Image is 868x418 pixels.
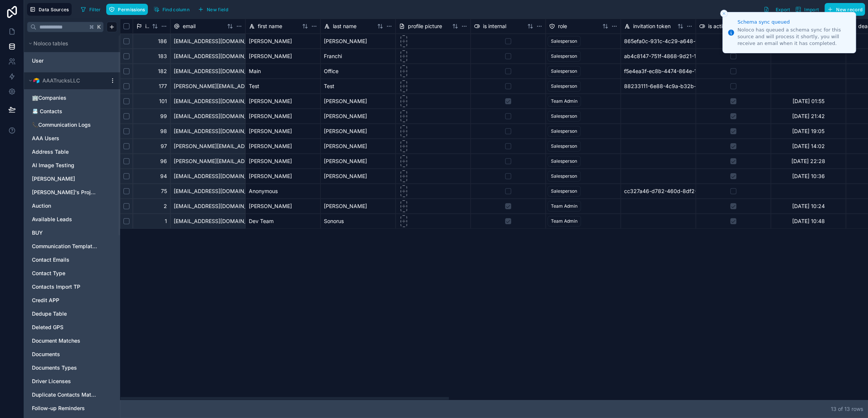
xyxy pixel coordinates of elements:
div: [PERSON_NAME] [320,199,396,214]
div: Alex [29,173,116,185]
a: BUY [32,229,97,237]
span: 13 [831,406,836,412]
div: Salesperson [551,158,577,165]
div: [DATE] 21:42 [771,109,846,124]
span: Documents Types [32,364,77,372]
div: Salesperson [551,38,577,45]
div: [EMAIL_ADDRESS][DOMAIN_NAME] [170,184,245,199]
div: is internal [471,19,546,34]
a: Permissions [106,4,150,15]
div: [PERSON_NAME] [320,34,396,49]
div: f5e4ea3f-ec8b-4474-864e-1404ba812c8e [621,64,696,79]
div: profile picture [396,19,471,34]
div: User [29,55,116,67]
a: AI Image Testing [32,162,97,169]
div: is active [696,19,771,34]
div: Salesperson [551,173,577,180]
div: [PERSON_NAME] [245,34,320,49]
span: User [32,57,44,64]
div: Salesperson [551,83,577,90]
div: Test [320,79,396,94]
div: 177 [133,79,170,94]
span: invitation token [633,22,671,30]
span: Find column [162,7,190,12]
div: [PERSON_NAME] [245,109,320,124]
div: 97 [133,139,170,154]
span: AAATrucksLLC [42,77,80,84]
div: Communication Templates [29,240,116,252]
div: Sonorus [320,214,396,229]
a: Contact Emails [32,256,97,264]
div: BUY [29,227,116,239]
a: New record [821,3,865,16]
a: Communication Templates [32,243,97,250]
div: 88233111-6e88-4c9a-b32b-8de0c8929c5c [621,79,696,94]
span: role [558,22,567,30]
span: Data Sources [39,7,69,12]
div: 98 [133,124,170,139]
div: [EMAIL_ADDRESS][DOMAIN_NAME] [170,64,245,79]
div: 865efa0c-931c-4c29-a648-f282184e87fd [621,34,696,49]
div: [PERSON_NAME] [320,109,396,124]
div: 2 [133,199,170,214]
div: Salesperson [551,113,577,120]
a: Duplicate Contacts Matches [32,391,97,399]
a: 📇 Contacts [32,108,97,115]
button: Select row [123,173,129,179]
a: [PERSON_NAME] [32,175,97,183]
span: Contact Emails [32,256,69,264]
button: Select row [123,218,129,224]
div: [PERSON_NAME][EMAIL_ADDRESS][PERSON_NAME][DOMAIN_NAME] [170,79,245,94]
button: Noloco tables [27,38,113,49]
a: Contact Type [32,270,97,277]
button: Select row [123,113,129,119]
div: Main [245,64,320,79]
a: AAA Users [32,135,97,142]
div: first name [245,19,320,34]
button: Select row [123,83,129,89]
div: Schema sync queued [737,18,850,26]
span: Credit APP [32,297,59,304]
button: Export [761,3,793,16]
div: [DATE] 10:48 [771,214,846,229]
span: 13 [844,406,850,412]
div: Deleted GPS [29,321,116,333]
a: Address Table [32,148,97,156]
div: 96 [133,154,170,169]
button: Select row [123,143,129,149]
div: [EMAIL_ADDRESS][DOMAIN_NAME] [170,49,245,64]
span: first name [258,22,282,30]
span: 📇 Contacts [32,108,62,115]
div: invitation token [621,19,696,34]
div: Salesperson [551,188,577,195]
span: of [838,406,843,412]
a: Document Matches [32,337,97,345]
button: Airtable LogoAAATrucksLLC [27,75,107,86]
div: [PERSON_NAME] [245,49,320,64]
div: Alex's Projects & Priorities [29,186,116,198]
div: Contact Emails [29,254,116,266]
div: Auction [29,200,116,212]
span: Address Table [32,148,69,156]
div: [EMAIL_ADDRESS][DOMAIN_NAME] [170,214,245,229]
div: Documents Types [29,362,116,374]
div: [EMAIL_ADDRESS][DOMAIN_NAME] [170,109,245,124]
div: [PERSON_NAME] [245,139,320,154]
a: 🏢Companies [32,94,97,102]
span: Filter [89,7,101,12]
div: [PERSON_NAME] [320,94,396,109]
button: Select row [123,98,129,104]
div: Credit APP [29,294,116,306]
div: [PERSON_NAME] [320,124,396,139]
span: AI Image Testing [32,162,74,169]
div: AAA Users [29,132,116,144]
div: 📞Communication Logs [29,119,116,131]
div: email [170,19,245,34]
button: Select row [123,158,129,164]
div: Dev Team [245,214,320,229]
span: AAA Users [32,135,59,142]
a: [PERSON_NAME]'s Projects & Priorities [32,189,97,196]
a: Credit APP [32,297,97,304]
